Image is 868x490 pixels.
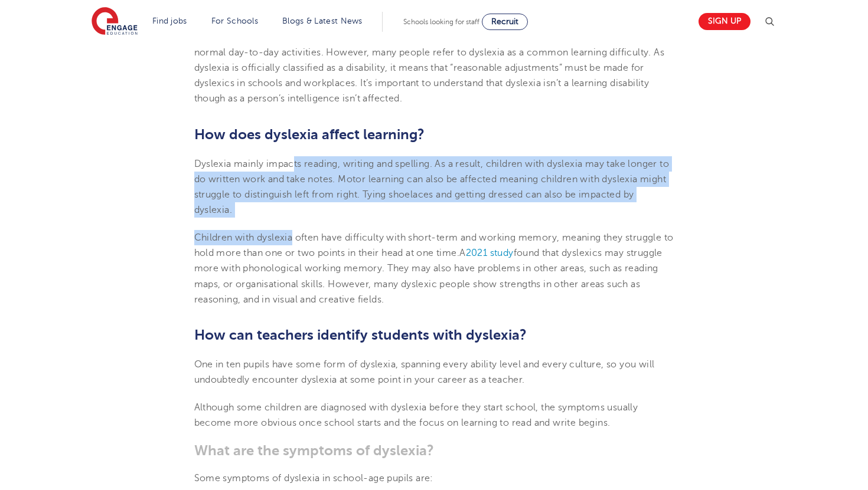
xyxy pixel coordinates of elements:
[482,14,528,30] a: Recruit
[466,248,514,258] a: 2021 study
[92,7,138,37] img: Engage Education
[491,17,518,26] span: Recruit
[194,126,425,143] b: How does dyslexia affect learning?
[194,359,655,385] span: One in ten pupils have some form of dyslexia, spanning every ability level and every culture, so ...
[194,402,638,428] span: Although some children are diagnosed with dyslexia before they start school, the symptoms usually...
[194,31,671,104] span: Dyslexia is classified as a disability according to the Equality Act 2010 as it’s a lifelong cond...
[459,248,465,258] span: A
[699,13,750,30] a: Sign up
[194,327,527,343] b: How can teachers identify students with dyslexia?
[152,17,187,25] a: Find jobs
[403,18,479,26] span: Schools looking for staff
[194,232,674,258] span: Children with dyslexia often have difficulty with short-term and working memory, meaning they str...
[194,442,434,459] b: What are the symptoms of dyslexia?
[194,263,658,305] span: . They may also have problems in other areas, such as reading maps, or organisational skills. How...
[194,159,670,216] span: Dyslexia mainly impacts reading, writing and spelling. As a result, children with dyslexia may ta...
[282,17,363,25] a: Blogs & Latest News
[211,17,258,25] a: For Schools
[194,473,433,484] span: Some symptoms of dyslexia in school-age pupils are:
